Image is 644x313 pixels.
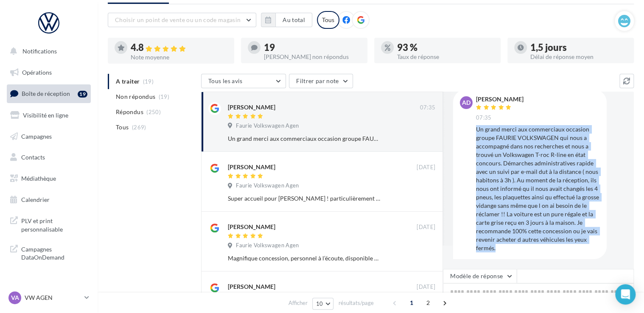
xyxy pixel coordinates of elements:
button: Au total [275,13,312,27]
span: AD [462,98,470,107]
a: Calendrier [5,191,92,209]
span: résultats/page [338,299,373,307]
span: [DATE] [417,224,435,231]
span: Tous [116,123,129,131]
span: Visibilité en ligne [23,112,68,119]
span: 07:35 [420,104,435,112]
span: Campagnes [21,132,52,140]
div: Un grand merci aux commerciaux occasion groupe FAURIE VOLKSWAGEN qui nous a accompagné dans nos r... [228,134,380,143]
button: Filtrer par note [289,74,353,88]
div: [PERSON_NAME] [228,223,275,231]
div: 93 % [397,43,494,52]
a: Campagnes DataOnDemand [5,240,92,265]
span: Calendrier [21,196,50,203]
span: Non répondus [116,92,155,101]
button: Modèle de réponse [443,269,517,283]
button: Au total [261,13,312,27]
span: Faurie Volkswagen Agen [236,122,299,130]
span: Répondus [116,108,143,116]
a: PLV et print personnalisable [5,212,92,237]
span: (19) [159,93,169,100]
button: 10 [312,298,334,310]
div: [PERSON_NAME] non répondus [264,54,361,60]
div: 4.8 [131,43,227,53]
a: Opérations [5,64,92,81]
span: Afficher [288,299,308,307]
button: Tous les avis [201,74,286,88]
span: Faurie Volkswagen Agen [236,182,299,190]
a: Boîte de réception19 [5,84,92,103]
span: VA [11,293,19,302]
a: Médiathèque [5,170,92,187]
div: Open Intercom Messenger [615,284,636,305]
div: [PERSON_NAME] [228,103,275,112]
p: VW AGEN [25,293,81,302]
span: Choisir un point de vente ou un code magasin [115,16,241,23]
div: Super accueil pour [PERSON_NAME] ! particulièrement pour la concession dernière génération au top [228,194,380,203]
div: [PERSON_NAME] [228,163,275,171]
button: Choisir un point de vente ou un code magasin [108,13,256,27]
a: Contacts [5,148,92,166]
div: [PERSON_NAME] [476,96,524,102]
div: Taux de réponse [397,54,494,60]
span: PLV et print personnalisable [21,215,87,233]
div: [PERSON_NAME] [228,282,275,291]
div: Délai de réponse moyen [530,54,627,60]
span: 2 [421,296,435,310]
div: Tous [317,11,339,29]
div: Magnifique concession, personnel à l’écoute, disponible et de très bons conseils. Allez-y les yeu... [228,254,380,263]
div: 1,5 jours [530,43,627,52]
span: Boîte de réception [22,90,70,97]
span: Médiathèque [21,175,56,182]
span: (269) [132,124,146,131]
span: Campagnes DataOnDemand [21,243,87,262]
div: 19 [264,43,361,52]
span: 10 [316,300,323,307]
button: Notifications [5,42,89,60]
span: Faurie Volkswagen Agen [236,242,299,249]
span: Tous les avis [208,77,243,84]
span: (250) [146,109,161,115]
a: Campagnes [5,128,92,145]
span: Opérations [22,69,52,76]
div: Note moyenne [131,54,227,60]
span: [DATE] [417,164,435,171]
a: Visibilité en ligne [5,106,92,124]
span: Contacts [21,154,45,161]
a: VA VW AGEN [7,290,91,306]
div: Un grand merci aux commerciaux occasion groupe FAURIE VOLKSWAGEN qui nous a accompagné dans nos r... [476,125,600,252]
span: Notifications [22,48,57,55]
span: 07:35 [476,114,492,122]
span: 1 [405,296,418,310]
span: [DATE] [417,283,435,291]
div: 19 [78,91,87,98]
